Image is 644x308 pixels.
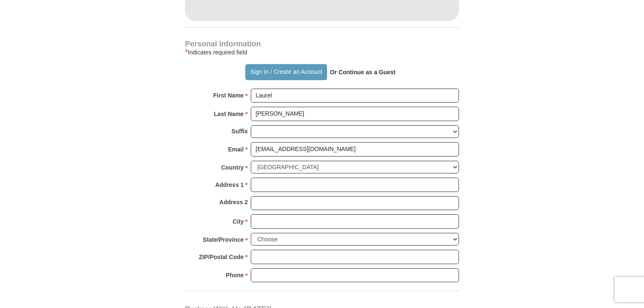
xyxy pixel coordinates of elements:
strong: Last Name [214,108,244,120]
strong: Email [228,143,244,155]
strong: Or Continue as a Guest [330,69,396,76]
strong: Address 2 [219,196,248,208]
strong: City [233,216,244,227]
h4: Personal Information [185,41,459,47]
strong: Address 1 [215,179,244,191]
strong: ZIP/Postal Code [199,251,244,263]
strong: State/Province [203,234,244,246]
strong: First Name [213,89,244,101]
div: Indicates required field [185,47,459,57]
strong: Phone [226,269,244,281]
strong: Country [221,162,244,173]
strong: Suffix [231,125,248,137]
button: Sign In / Create an Account [245,64,327,80]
